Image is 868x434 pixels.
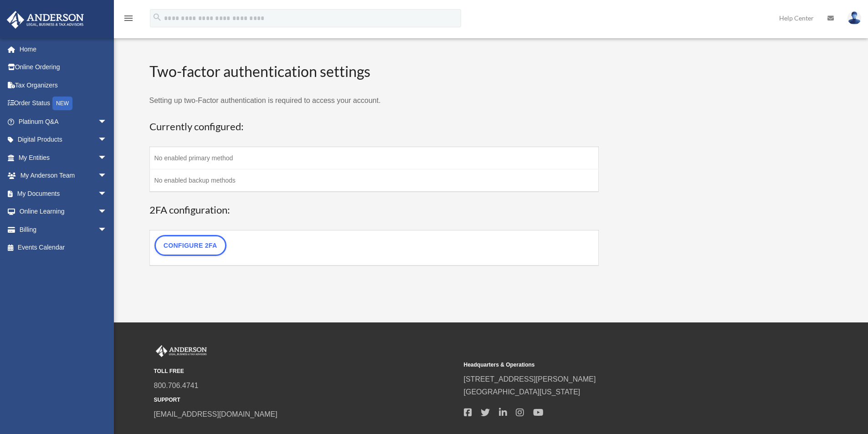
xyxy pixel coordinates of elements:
[98,148,116,167] span: arrow_drop_down
[149,61,599,82] h2: Two-factor authentication settings
[98,167,116,185] span: arrow_drop_down
[154,235,226,256] a: Configure 2FA
[98,112,116,131] span: arrow_drop_down
[6,184,121,203] a: My Documentsarrow_drop_down
[149,120,599,134] h3: Currently configured:
[464,360,767,370] small: Headquarters & Operations
[52,97,72,110] div: NEW
[464,388,580,396] a: [GEOGRAPHIC_DATA][US_STATE]
[98,220,116,239] span: arrow_drop_down
[98,184,116,203] span: arrow_drop_down
[6,239,121,257] a: Events Calendar
[847,11,861,25] img: User Pic
[123,13,134,24] i: menu
[154,410,277,418] a: [EMAIL_ADDRESS][DOMAIN_NAME]
[6,167,121,185] a: My Anderson Teamarrow_drop_down
[6,40,121,58] a: Home
[154,345,209,357] img: Anderson Advisors Platinum Portal
[149,147,599,169] td: No enabled primary method
[98,203,116,221] span: arrow_drop_down
[98,131,116,149] span: arrow_drop_down
[6,148,121,167] a: My Entitiesarrow_drop_down
[154,395,457,405] small: SUPPORT
[6,76,121,94] a: Tax Organizers
[149,203,599,217] h3: 2FA configuration:
[6,220,121,239] a: Billingarrow_drop_down
[464,375,596,383] a: [STREET_ADDRESS][PERSON_NAME]
[6,94,121,113] a: Order StatusNEW
[149,169,599,192] td: No enabled backup methods
[6,203,121,221] a: Online Learningarrow_drop_down
[4,11,87,29] img: Anderson Advisors Platinum Portal
[154,367,457,376] small: TOLL FREE
[123,16,134,24] a: menu
[154,382,199,389] a: 800.706.4741
[6,58,121,77] a: Online Ordering
[152,12,162,22] i: search
[6,112,121,131] a: Platinum Q&Aarrow_drop_down
[6,131,121,149] a: Digital Productsarrow_drop_down
[149,94,599,107] p: Setting up two-Factor authentication is required to access your account.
